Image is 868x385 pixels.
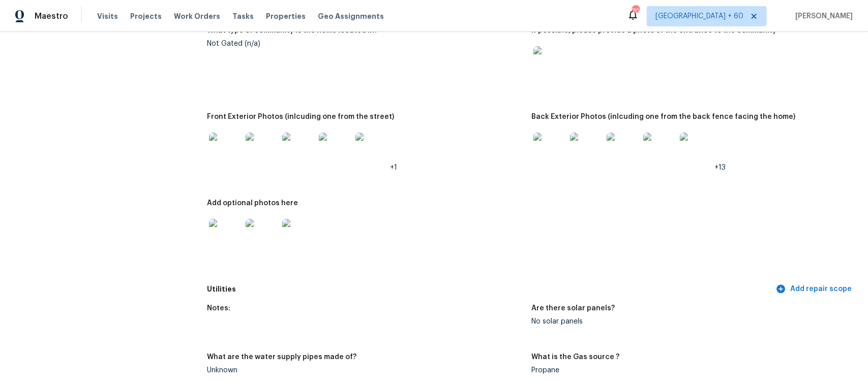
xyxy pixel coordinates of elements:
[531,367,848,374] div: Propane
[318,11,384,21] span: Geo Assignments
[791,11,853,21] span: [PERSON_NAME]
[207,40,523,47] div: Not Gated (n/a)
[232,13,254,20] span: Tasks
[390,164,397,171] span: +1
[35,11,68,21] span: Maestro
[531,354,619,361] h5: What is the Gas source ?
[130,11,162,21] span: Projects
[207,113,394,120] h5: Front Exterior Photos (inlcuding one from the street)
[207,354,356,361] h5: What are the water supply pipes made of?
[207,284,774,295] h5: Utilities
[531,113,795,120] h5: Back Exterior Photos (inlcuding one from the back fence facing the home)
[531,318,848,325] div: No solar panels
[266,11,306,21] span: Properties
[655,11,743,21] span: [GEOGRAPHIC_DATA] + 60
[207,367,523,374] div: Unknown
[714,164,726,171] span: +13
[207,305,230,312] h5: Notes:
[207,200,298,207] h5: Add optional photos here
[174,11,220,21] span: Work Orders
[778,283,852,296] span: Add repair scope
[531,305,615,312] h5: Are there solar panels?
[97,11,118,21] span: Visits
[774,280,856,299] button: Add repair scope
[632,6,639,16] div: 703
